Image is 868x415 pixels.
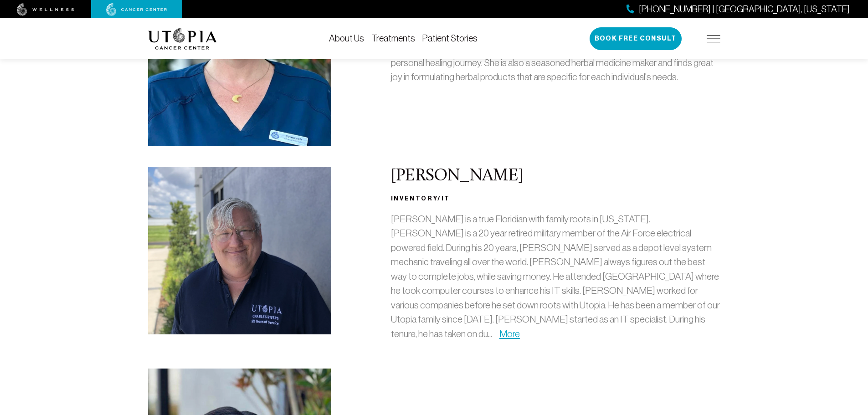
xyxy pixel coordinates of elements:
[148,28,217,50] img: logo
[391,193,720,204] h3: Inventory/IT
[106,3,167,16] img: cancer center
[422,33,478,43] a: Patient Stories
[707,35,720,42] img: icon-hamburger
[17,3,74,16] img: wellness
[590,27,682,50] button: Book Free Consult
[639,3,850,16] span: [PHONE_NUMBER] | [GEOGRAPHIC_DATA], [US_STATE]
[627,3,850,16] a: [PHONE_NUMBER] | [GEOGRAPHIC_DATA], [US_STATE]
[499,328,520,339] a: More
[329,33,364,43] a: About Us
[148,167,332,334] img: Charles
[391,212,720,341] p: [PERSON_NAME] is a true Floridian with family roots in [US_STATE]. [PERSON_NAME] is a 20 year ret...
[391,167,720,186] h2: [PERSON_NAME]
[371,33,415,43] a: Treatments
